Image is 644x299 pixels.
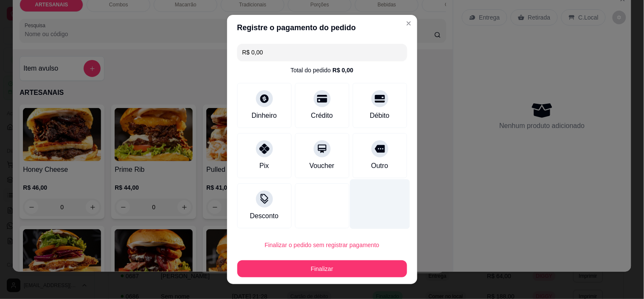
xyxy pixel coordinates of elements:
button: Finalizar [237,260,407,277]
button: Close [402,17,416,30]
div: Pix [259,161,269,171]
div: Dinheiro [252,111,277,121]
div: R$ 0,00 [332,66,353,74]
input: Ex.: hambúrguer de cordeiro [242,44,402,61]
div: Crédito [311,111,333,121]
div: Total do pedido [290,66,353,74]
div: Outro [371,161,388,171]
div: Voucher [309,161,335,171]
div: Débito [370,111,389,121]
header: Registre o pagamento do pedido [227,15,417,40]
div: Desconto [250,211,279,221]
button: Finalizar o pedido sem registrar pagamento [237,236,407,253]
